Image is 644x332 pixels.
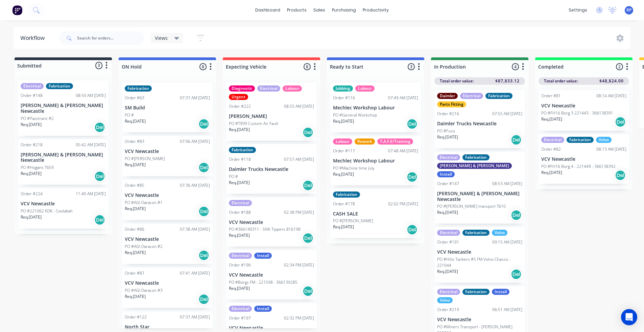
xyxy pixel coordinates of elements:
[333,85,353,92] div: Jobbing
[125,270,144,276] div: Order #87
[333,148,355,154] div: Order #117
[125,236,210,242] p: VCV Newcastle
[229,200,252,206] div: Electrical
[330,136,421,185] div: LabourReworkT.A.F.E/TrainingOrder #11707:48 AM [DATE]Mechlec Workshop LabourPO #Machine time July...
[303,286,313,297] div: Del
[46,83,73,89] div: Fabrication
[21,208,73,214] p: PO #221062 KDK - Coolabah
[257,85,280,92] div: Electrical
[125,314,147,320] div: Order #122
[437,101,466,107] div: Parts Fitting
[229,85,255,92] div: Diagnostic
[492,239,522,245] div: 09:15 AM [DATE]
[198,206,209,217] div: Del
[254,306,272,312] div: Install
[229,232,250,238] p: Req. [DATE]
[125,250,146,256] p: Req. [DATE]
[407,172,418,182] div: Del
[377,138,413,145] div: T.A.F.E/Training
[125,105,210,111] p: SM Build
[229,180,250,186] p: Req. [DATE]
[303,233,313,244] div: Del
[303,127,313,138] div: Del
[180,314,210,320] div: 07:37 AM [DATE]
[229,174,238,180] p: PO #
[283,85,302,92] div: Labour
[621,309,637,325] div: Open Intercom Messenger
[94,214,105,225] div: Del
[437,269,458,275] p: Req. [DATE]
[229,285,250,291] p: Req. [DATE]
[155,34,168,42] span: Views
[229,226,301,232] p: PO #366140311 - SNK Tippers 816198
[541,170,562,176] p: Req. [DATE]
[18,188,109,229] div: Order #22411:40 AM [DATE]VCV NewcastlePO #221062 KDK - CoolabahReq.[DATE]Del
[460,93,483,99] div: Electrical
[437,317,522,323] p: VCV Newcastle
[330,189,421,238] div: FabricationOrder #17802:02 PM [DATE]CASH SALEPO #[PERSON_NAME]Req.[DATE]Del
[437,256,522,269] p: PO #Hills Tankers #5 FM Volvo Chassis - 221044
[94,122,105,133] div: Del
[333,118,354,124] p: Req. [DATE]
[333,105,418,111] p: Mechlec Workshop Labour
[252,5,284,15] a: dashboard
[567,137,594,143] div: Fabrication
[541,156,626,162] p: VCV Newcastle
[94,171,105,182] div: Del
[437,230,460,236] div: Electrical
[596,146,626,152] div: 08:13 AM [DATE]
[434,227,525,283] div: ElectricalFabricationVolvoOrder #19109:15 AM [DATE]VCV NewcastlePO #Hills Tankers #5 FM Volvo Cha...
[437,307,459,313] div: Order #219
[330,83,421,132] div: JobbingLabourOrder #11607:49 AM [DATE]Mechlec Workshop LabourPO #General WorkshopReq.[DATE]Del
[485,93,512,99] div: Fabrication
[462,289,490,295] div: Fabrication
[333,165,375,171] p: PO #Machine time July
[122,180,213,220] div: Order #8507:36 AM [DATE]VCV NewcastlePO #AGI Daracon #1Req.[DATE]Del
[437,203,506,209] p: PO #[PERSON_NAME] transport T610
[541,93,561,99] div: Order #81
[434,90,525,148] div: DaimlerElectricalFabricationParts FittingOrder #21607:55 AM [DATE]Daimler Trucks NewcastlePO #Fus...
[437,171,455,177] div: Install
[541,116,562,122] p: Req. [DATE]
[125,85,152,92] div: Fabrication
[21,122,42,128] p: Req. [DATE]
[122,224,213,264] div: Order #8607:38 AM [DATE]VCV NewcastlePO #AGI Daracon #2Req.[DATE]Del
[229,167,314,172] p: Daimler Trucks Newcastle
[333,171,354,177] p: Req. [DATE]
[125,293,146,300] p: Req. [DATE]
[229,121,278,127] p: PO #T909 Custom Air Fault
[596,93,626,99] div: 08:14 AM [DATE]
[229,325,314,331] p: VCV Newcastle
[544,78,578,84] span: Total order value:
[495,78,520,84] span: $87,833.12
[125,206,146,212] p: Req. [DATE]
[229,209,251,215] div: Order #188
[355,138,375,145] div: Rework
[21,116,54,122] p: PO #Pazztranz #2
[284,315,314,321] div: 02:32 PM [DATE]
[254,253,272,259] div: Install
[333,201,355,207] div: Order #178
[125,182,144,188] div: Order #85
[437,134,458,140] p: Req. [DATE]
[333,191,360,198] div: Fabrication
[284,262,314,268] div: 02:34 PM [DATE]
[437,239,459,245] div: Order #191
[125,149,210,154] p: VCV Newcastle
[125,95,144,101] div: Order #63
[437,191,522,202] p: [PERSON_NAME] & [PERSON_NAME] Newcastle
[18,80,109,136] div: ElectricalFabricationOrder #14808:50 AM [DATE][PERSON_NAME] & [PERSON_NAME] NewcastlePO #Pazztran...
[284,156,314,162] div: 07:57 AM [DATE]
[599,78,624,84] span: $48,824.00
[122,136,213,176] div: Order #8307:06 AM [DATE]VCV NewcastlePO #[PERSON_NAME]Req.[DATE]Del
[355,85,375,92] div: Labour
[541,137,564,143] div: Electrical
[437,93,458,99] div: Daimler
[462,230,490,236] div: Fabrication
[541,103,626,109] p: VCV Newcastle
[125,287,163,293] p: PO #AGI Daracon #3
[437,163,512,169] div: [PERSON_NAME] & [PERSON_NAME]
[596,137,612,143] div: Volvo
[511,269,522,280] div: Del
[122,83,213,132] div: FabricationOrder #6307:37 AM [DATE]SM BuildPO #Req.[DATE]Del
